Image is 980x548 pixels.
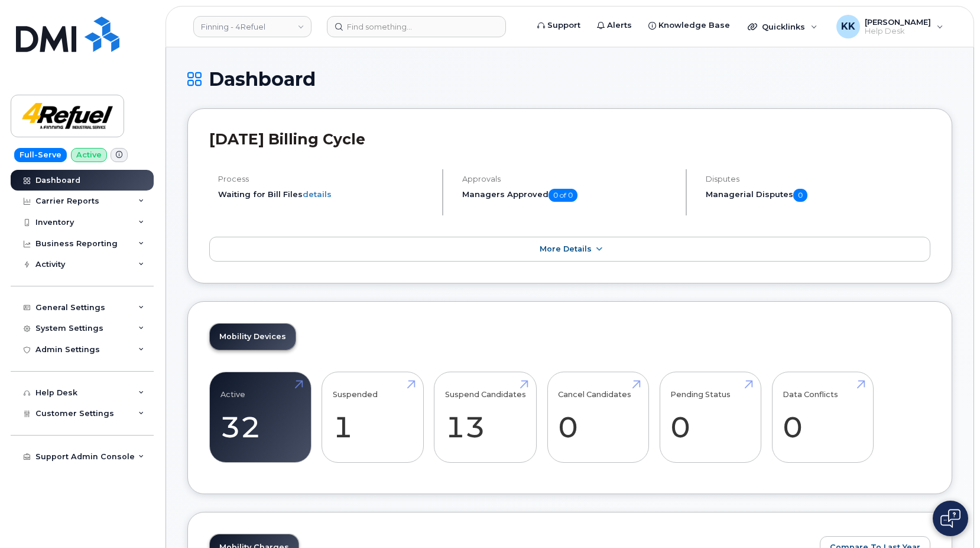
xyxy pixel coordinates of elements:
[462,189,676,202] h5: Managers Approved
[445,378,526,456] a: Suspend Candidates 13
[218,189,432,200] li: Waiting for Bill Files
[462,175,676,183] h4: Approvals
[670,378,750,456] a: Pending Status 0
[793,189,807,202] span: 0
[540,244,592,253] span: More Details
[209,130,930,148] h2: [DATE] Billing Cycle
[940,509,960,528] img: Open chat
[783,378,862,456] a: Data Conflicts 0
[187,69,952,89] h1: Dashboard
[706,189,930,202] h5: Managerial Disputes
[210,324,296,350] a: Mobility Devices
[303,189,332,199] a: details
[333,378,413,456] a: Suspended 1
[220,378,300,456] a: Active 32
[558,378,638,456] a: Cancel Candidates 0
[549,189,577,202] span: 0 of 0
[706,175,930,183] h4: Disputes
[218,175,432,183] h4: Process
